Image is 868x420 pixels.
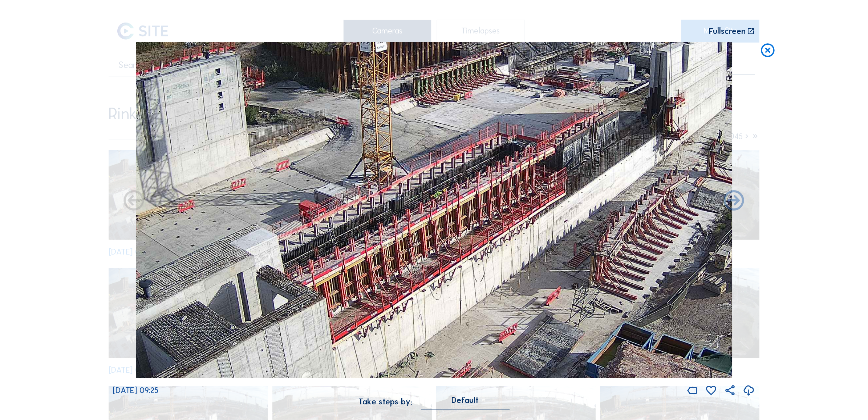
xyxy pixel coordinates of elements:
[709,27,746,36] div: Fullscreen
[358,398,412,406] div: Take steps by:
[122,189,146,214] i: Forward
[451,397,479,404] div: Default
[113,385,158,395] span: [DATE] 09:25
[421,397,510,409] div: Default
[136,42,733,378] img: Image
[722,189,746,214] i: Back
